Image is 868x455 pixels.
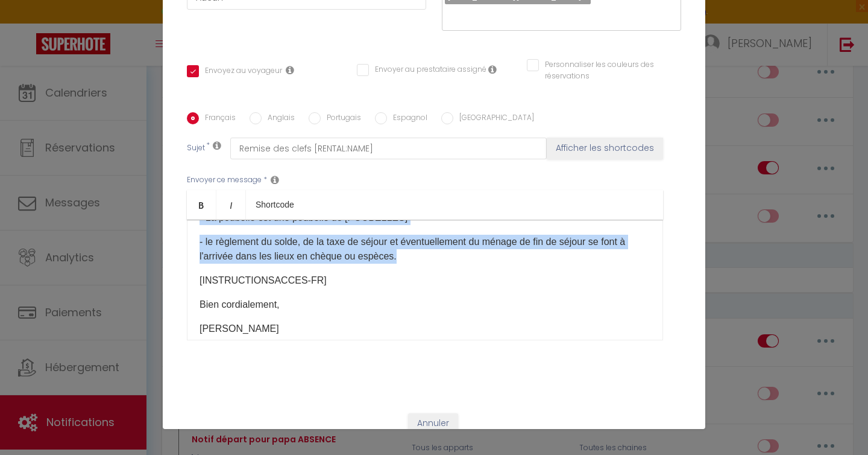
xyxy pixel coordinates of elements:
[199,112,236,126] label: Français
[213,141,221,150] i: Subject
[408,413,458,434] button: Annuler
[246,190,304,219] a: Shortcode
[216,190,246,219] a: Italic
[262,112,295,126] label: Anglais
[488,65,497,74] i: Envoyer au prestataire si il est assigné
[187,190,216,219] a: Bold
[453,112,534,126] label: [GEOGRAPHIC_DATA]
[200,235,650,264] p: - le règlement du solde, de la taxe de séjour et éventuellement du ménage de fin de séjour se fon...
[271,175,279,185] i: Message
[200,273,650,288] p: [INSTRUCTIONSACCES-FR]​
[321,112,361,126] label: Portugais
[200,322,650,336] p: [PERSON_NAME]
[200,297,650,312] p: Bien cordialement,
[387,112,427,126] label: Espagnol
[187,174,262,186] label: Envoyer ce message
[187,142,205,155] label: Sujet
[10,5,46,41] button: Ouvrir le widget de chat LiveChat
[286,65,294,75] i: Envoyer au voyageur
[547,138,663,159] button: Afficher les shortcodes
